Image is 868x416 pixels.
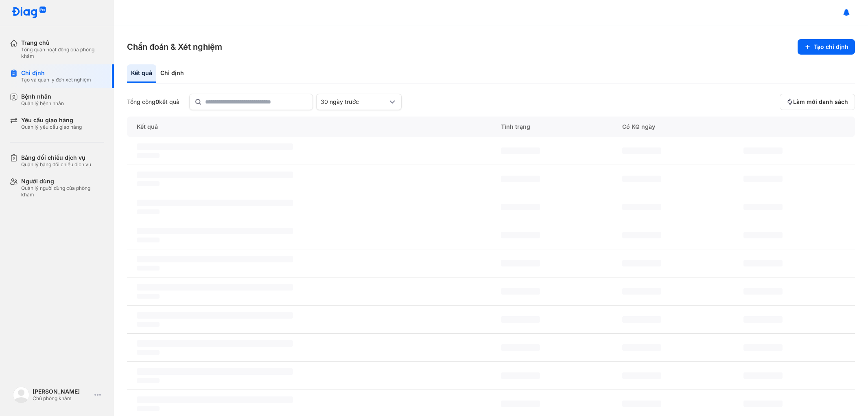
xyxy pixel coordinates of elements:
[743,401,783,407] span: ‌
[622,316,661,323] span: ‌
[156,64,188,83] div: Chỉ định
[127,41,222,53] h3: Chẩn đoán & Xét nghiệm
[743,232,783,238] span: ‌
[622,176,661,182] span: ‌
[622,288,661,295] span: ‌
[127,98,179,106] div: Tổng cộng kết quả
[743,288,783,295] span: ‌
[21,154,91,161] div: Bảng đối chiếu dịch vụ
[137,406,160,411] span: ‌
[137,396,293,403] span: ‌
[21,46,104,59] div: Tổng quan hoạt động của phòng khám
[798,39,855,55] button: Tạo chỉ định
[137,172,293,178] span: ‌
[137,284,293,291] span: ‌
[11,7,46,19] img: logo
[137,322,160,327] span: ‌
[21,124,82,130] div: Quản lý yêu cầu giao hàng
[21,185,104,198] div: Quản lý người dùng của phòng khám
[501,316,540,323] span: ‌
[21,93,64,100] div: Bệnh nhân
[321,98,387,106] div: 30 ngày trước
[137,266,160,271] span: ‌
[622,401,661,407] span: ‌
[501,372,540,379] span: ‌
[743,204,783,210] span: ‌
[501,204,540,210] span: ‌
[137,368,293,375] span: ‌
[137,256,293,262] span: ‌
[21,100,64,107] div: Quản lý bệnh nhân
[137,209,160,214] span: ‌
[622,260,661,266] span: ‌
[137,350,160,355] span: ‌
[622,372,661,379] span: ‌
[793,98,848,106] span: Làm mới danh sách
[21,69,91,77] div: Chỉ định
[137,378,160,383] span: ‌
[127,117,491,137] div: Kết quả
[137,228,293,234] span: ‌
[33,388,91,395] div: [PERSON_NAME]
[501,288,540,295] span: ‌
[501,401,540,407] span: ‌
[622,147,661,154] span: ‌
[155,98,159,105] span: 0
[501,147,540,154] span: ‌
[21,117,82,124] div: Yêu cầu giao hàng
[137,294,160,299] span: ‌
[491,117,612,137] div: Tình trạng
[622,204,661,210] span: ‌
[743,260,783,266] span: ‌
[127,64,156,83] div: Kết quả
[612,117,734,137] div: Có KQ ngày
[501,344,540,351] span: ‌
[622,344,661,351] span: ‌
[622,232,661,238] span: ‌
[137,143,293,150] span: ‌
[21,39,104,46] div: Trang chủ
[21,161,91,168] div: Quản lý bảng đối chiếu dịch vụ
[137,153,160,158] span: ‌
[137,340,293,347] span: ‌
[21,77,91,83] div: Tạo và quản lý đơn xét nghiệm
[780,94,855,110] button: Làm mới danh sách
[743,316,783,323] span: ‌
[21,178,104,185] div: Người dùng
[137,238,160,242] span: ‌
[137,312,293,319] span: ‌
[501,260,540,266] span: ‌
[743,176,783,182] span: ‌
[743,372,783,379] span: ‌
[137,200,293,206] span: ‌
[501,232,540,238] span: ‌
[743,344,783,351] span: ‌
[33,395,91,402] div: Chủ phòng khám
[137,181,160,186] span: ‌
[501,176,540,182] span: ‌
[13,387,29,403] img: logo
[743,147,783,154] span: ‌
